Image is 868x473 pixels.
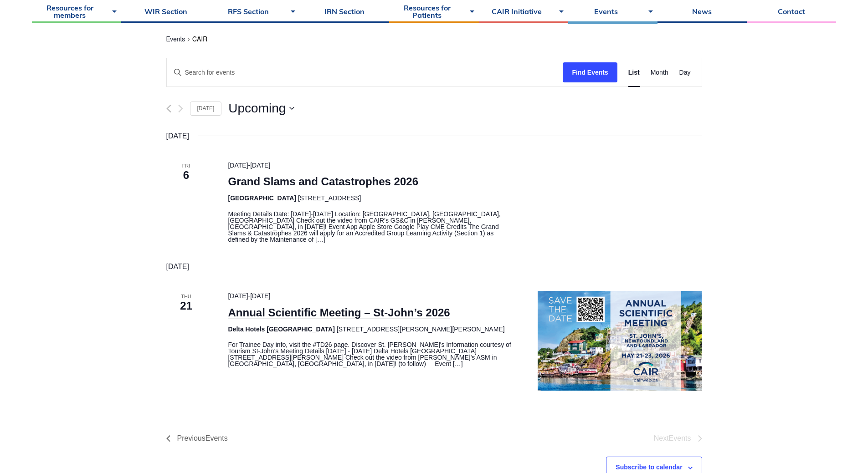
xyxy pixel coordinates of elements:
[250,292,270,300] span: [DATE]
[166,130,189,142] time: [DATE]
[167,58,563,87] input: Enter Keyword. Search for events by Keyword.
[228,306,450,319] a: Annual Scientific Meeting – St-John’s 2026
[651,67,668,78] span: Month
[628,58,640,87] a: List
[205,434,228,442] span: Events
[563,62,617,83] button: Find Events
[228,102,294,115] button: Click to toggle datepicker
[679,67,691,78] span: Day
[166,261,189,273] time: [DATE]
[192,36,207,43] span: CAIR
[298,194,361,202] span: [STREET_ADDRESS]
[228,341,516,367] p: For Trainee Day info, visit the #TD26 page. Discover St. [PERSON_NAME]'s Information courtesy of ...
[177,435,228,442] span: Previous
[538,291,702,391] img: Capture d’écran 2025-06-06 150827
[166,435,228,442] a: Previous Events
[166,36,185,44] a: Events
[228,175,418,188] a: Grand Slams and Catastrophes 2026
[178,104,183,113] button: Next Events
[166,162,206,170] span: Fri
[616,463,682,471] button: Subscribe to calendar
[228,292,270,300] time: -
[228,162,270,169] time: -
[166,298,206,314] span: 21
[628,67,640,78] span: List
[166,168,206,183] span: 6
[166,293,206,300] span: Thu
[228,292,248,300] span: [DATE]
[679,58,691,87] a: Day
[337,326,505,333] span: [STREET_ADDRESS][PERSON_NAME][PERSON_NAME]
[228,194,296,202] span: [GEOGRAPHIC_DATA]
[651,58,668,87] a: Month
[228,162,248,169] span: [DATE]
[190,102,222,116] a: Click to select today's date
[250,162,270,169] span: [DATE]
[166,104,171,113] a: Previous Events
[228,102,286,115] span: Upcoming
[228,326,334,333] span: Delta Hotels [GEOGRAPHIC_DATA]
[228,211,516,243] p: Meeting Details Date: [DATE]-[DATE] Location: [GEOGRAPHIC_DATA], [GEOGRAPHIC_DATA], [GEOGRAPHIC_D...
